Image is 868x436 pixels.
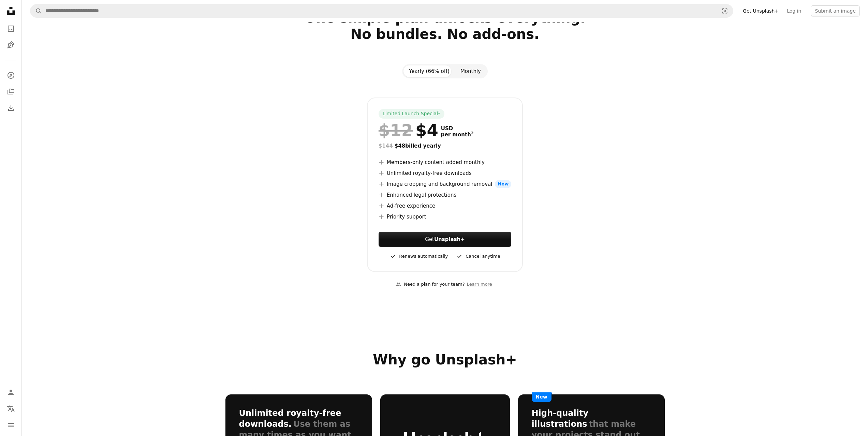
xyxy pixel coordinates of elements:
div: $4 [379,121,438,139]
div: Need a plan for your team? [396,281,465,288]
span: per month [441,132,474,138]
a: Collections [4,85,18,99]
li: Image cropping and background removal [379,180,511,188]
button: Search Unsplash [30,4,42,17]
strong: Unsplash+ [434,236,465,242]
span: $12 [379,121,413,139]
a: Log in / Sign up [4,386,18,399]
button: Language [4,402,18,416]
div: Renews automatically [389,252,448,260]
span: New [532,392,551,402]
a: Get Unsplash+ [739,5,783,16]
a: 2 [470,132,475,138]
a: Photos [4,22,18,35]
h3: Unlimited royalty-free downloads. [239,408,341,429]
a: Log in [783,5,805,16]
button: Visual search [717,4,733,17]
li: Unlimited royalty-free downloads [379,169,511,177]
h2: Why go Unsplash+ [225,351,665,368]
a: Learn more [465,279,494,290]
h3: High-quality illustrations [532,408,589,429]
sup: 2 [471,131,474,135]
sup: 1 [438,110,440,114]
button: Menu [4,418,18,432]
a: 1 [437,110,442,117]
button: Monthly [455,65,486,77]
a: Illustrations [4,38,18,52]
button: Yearly (66% off) [403,65,455,77]
a: Explore [4,69,18,82]
li: Priority support [379,213,511,221]
li: Enhanced legal protections [379,191,511,199]
li: Members-only content added monthly [379,158,511,166]
h2: One simple plan unlocks everything. No bundles. No add-ons. [225,10,665,59]
a: Download History [4,101,18,115]
form: Find visuals sitewide [30,4,733,18]
span: $144 [379,143,393,149]
button: Submit an image [811,5,860,16]
span: USD [441,125,474,132]
div: Cancel anytime [456,252,500,260]
li: Ad-free experience [379,202,511,210]
div: $48 billed yearly [379,142,511,150]
div: Limited Launch Special [379,109,444,119]
a: Home — Unsplash [4,4,18,19]
span: New [495,180,511,188]
button: GetUnsplash+ [379,232,511,247]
